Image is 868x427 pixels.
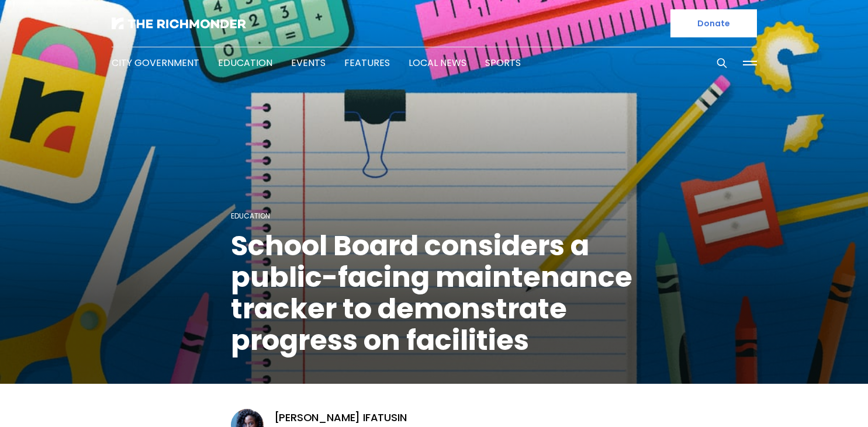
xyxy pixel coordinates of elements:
a: Education [231,211,270,221]
a: Events [291,56,326,70]
button: Search this site [713,54,731,72]
a: Sports [485,56,521,70]
a: City Government [112,56,199,70]
a: [PERSON_NAME] Ifatusin [274,411,407,425]
a: Features [344,56,390,70]
h1: School Board considers a public-facing maintenance tracker to demonstrate progress on facilities [231,230,638,356]
a: Local News [409,56,466,70]
a: Education [218,56,272,70]
iframe: portal-trigger [769,370,868,427]
img: The Richmonder [112,18,246,29]
a: Donate [670,9,757,37]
